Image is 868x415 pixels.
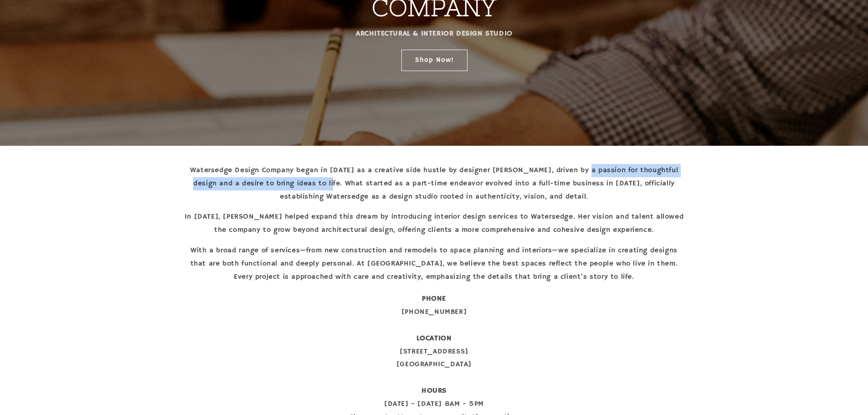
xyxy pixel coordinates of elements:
p: In [DATE], [PERSON_NAME] helped expand this dream by introducing interior design services to Wate... [184,210,685,237]
strong: PHONE [422,294,446,303]
a: Shop Now! [401,49,467,71]
p: Watersedge Design Company began in [DATE] as a creative side hustle by designer [PERSON_NAME], dr... [184,164,685,203]
strong: HOURS [421,386,447,395]
strong: ARCHITECTURAL & INTERIOR DESIGN STUDIO [356,29,513,38]
strong: LOCATION [416,334,452,343]
p: With a broad range of services—from new construction and remodels to space planning and interiors... [184,244,685,283]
